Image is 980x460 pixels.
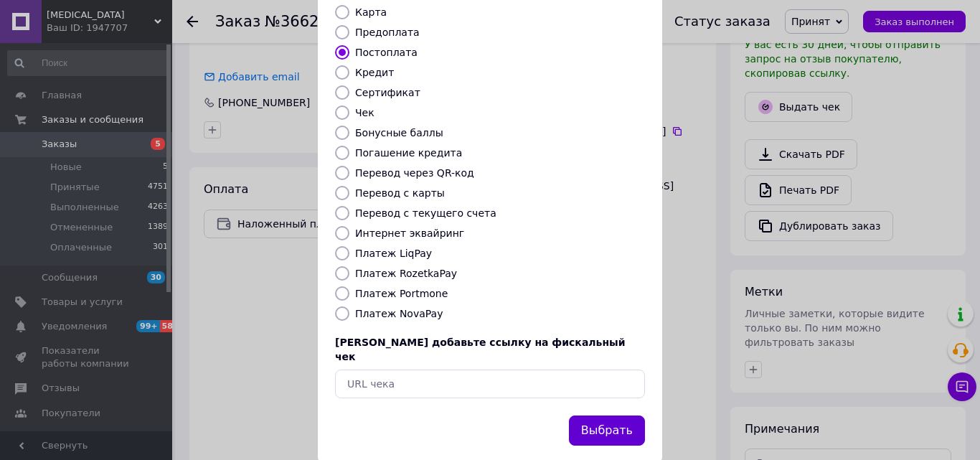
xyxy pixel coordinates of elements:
label: Платеж NovaPay [355,308,443,319]
span: [PERSON_NAME] добавьте ссылку на фискальный чек [335,337,626,362]
label: Платеж RozetkaPay [355,268,457,279]
label: Интернет эквайринг [355,227,464,239]
label: Предоплата [355,27,420,38]
input: URL чека [335,370,645,398]
label: Бонусные баллы [355,127,443,139]
button: Выбрать [569,416,645,446]
label: Перевод с текущего счета [355,207,496,219]
label: Перевод через QR-код [355,167,474,179]
label: Постоплата [355,47,418,58]
label: Кредит [355,67,394,78]
label: Погашение кредита [355,147,462,159]
label: Перевод с карты [355,187,445,199]
label: Чек [355,107,374,118]
label: Карта [355,6,387,18]
label: Платеж LiqPay [355,248,432,259]
label: Платеж Portmone [355,288,448,299]
label: Сертификат [355,87,420,98]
